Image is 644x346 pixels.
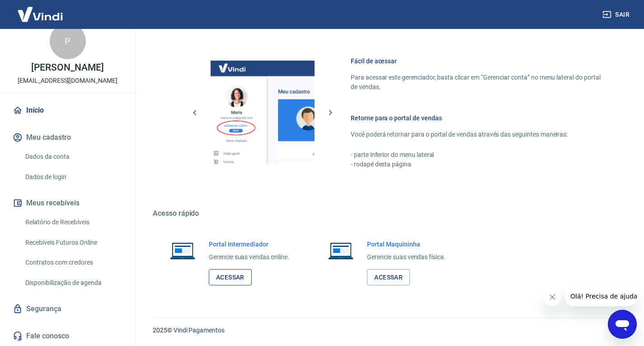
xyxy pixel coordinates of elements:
[22,213,124,232] a: Relatório de Recebíveis
[351,160,601,169] p: - rodapé desta página
[351,57,601,66] h6: Fácil de acessar
[50,23,86,59] div: P
[11,100,124,120] a: Início
[22,274,124,292] a: Disponibilização de agenda
[367,252,446,262] p: Gerencie suas vendas física.
[367,240,446,249] h6: Portal Maquininha
[543,288,561,306] iframe: Fechar mensagem
[211,61,315,165] img: Imagem da dashboard mostrando o botão de gerenciar conta na sidebar no lado esquerdo
[31,63,103,72] p: [PERSON_NAME]
[351,114,601,123] h6: Retorne para o portal de vendas
[351,150,601,160] p: - parte inferior do menu lateral
[11,128,124,147] button: Meu cadastro
[22,253,124,272] a: Contratos com credores
[153,326,622,335] p: 2025 ©
[11,0,70,28] img: Vindi
[608,310,637,339] iframe: Botão para abrir a janela de mensagens
[174,327,225,334] a: Vindi Pagamentos
[351,130,601,139] p: Você poderá retornar para o portal de vendas através das seguintes maneiras:
[5,6,76,14] span: Olá! Precisa de ajuda?
[209,252,289,262] p: Gerencie suas vendas online.
[11,326,124,346] a: Fale conosco
[22,147,124,166] a: Dados da conta
[209,269,252,286] a: Acessar
[367,269,410,286] a: Acessar
[153,209,622,218] h5: Acesso rápido
[601,6,633,23] button: Sair
[22,168,124,186] a: Dados de login
[18,76,118,85] p: [EMAIL_ADDRESS][DOMAIN_NAME]
[322,240,360,261] img: Imagem de um notebook aberto
[22,233,124,252] a: Recebíveis Futuros Online
[11,299,124,319] a: Segurança
[209,240,289,249] h6: Portal Intermediador
[164,240,202,261] img: Imagem de um notebook aberto
[11,193,124,213] button: Meus recebíveis
[351,73,601,92] p: Para acessar este gerenciador, basta clicar em “Gerenciar conta” no menu lateral do portal de ven...
[565,286,637,306] iframe: Mensagem da empresa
